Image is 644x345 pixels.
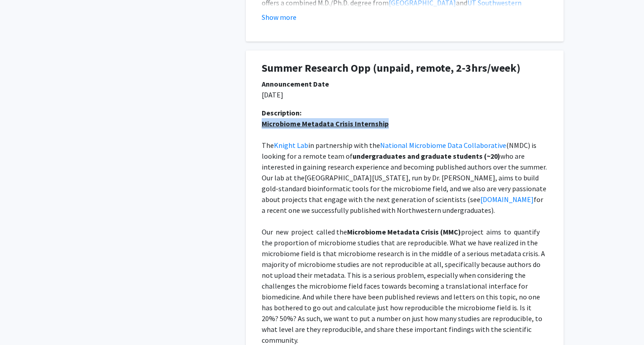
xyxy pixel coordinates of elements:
[274,141,308,150] a: Knight Lab
[262,119,389,128] u: Microbiome Metadata Crisis Internship
[262,173,548,204] span: , run by Dr. [PERSON_NAME], aims to build gold-standard bioinformatic tools for the microbiome fi...
[262,152,548,182] span: who are interested in gaining research experience and becoming published authors over the summer....
[308,141,380,150] span: in partnership with the
[262,78,548,89] div: Announcement Date
[262,227,546,345] span: project aims to quantify the proportion of microbiome studies that are reproducible. What we have...
[262,227,347,236] span: Our new project called the
[262,12,296,23] button: Show more
[262,89,548,100] p: [DATE]
[262,107,548,118] div: Description:
[7,304,38,338] iframe: Chat
[480,195,534,204] a: [DOMAIN_NAME]
[262,62,548,75] h1: Summer Research Opp (unpaid, remote, 2-3hrs/week)
[380,141,506,150] a: National Microbiome Data Collaborative
[262,141,274,150] span: The
[262,140,548,216] p: [GEOGRAPHIC_DATA][US_STATE]
[347,227,461,236] strong: Microbiome Metadata Crisis (MMC)
[353,152,500,161] strong: undergraduates and graduate students (~20)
